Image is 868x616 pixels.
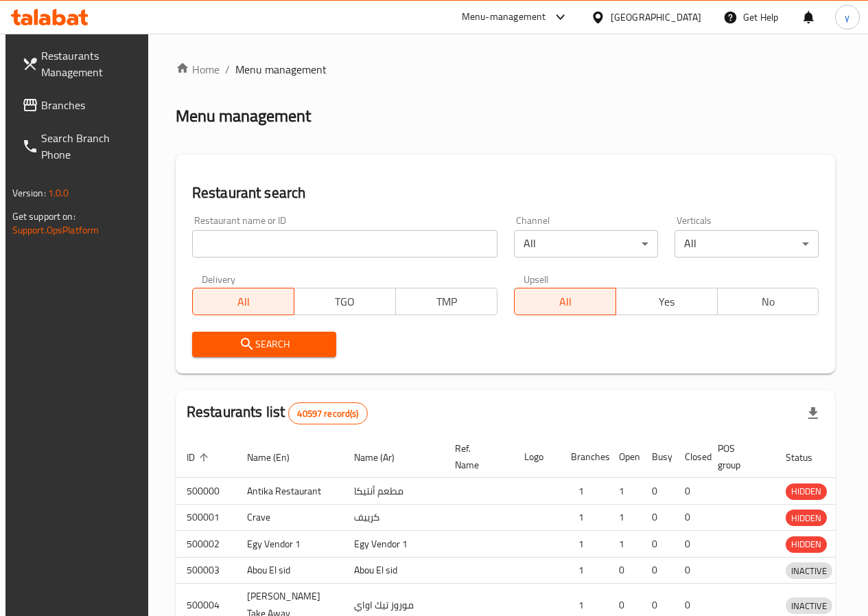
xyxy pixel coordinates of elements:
[513,436,560,478] th: Logo
[641,478,674,505] td: 0
[343,557,444,584] td: Abou El sid
[12,221,99,239] a: Support.OpsPlatform
[786,449,830,466] span: Status
[786,510,827,526] span: HIDDEN
[797,397,830,430] div: Export file
[192,288,294,315] button: All
[395,288,497,315] button: TMP
[41,97,139,113] span: Branches
[236,531,343,558] td: Egy Vendor 1
[192,230,497,258] input: Search for restaurant name or ID..
[41,47,139,80] span: Restaurants Management
[176,61,220,78] a: Home
[176,557,236,584] td: 500003
[187,402,368,424] h2: Restaurants list
[674,436,707,478] th: Closed
[343,504,444,531] td: كرييف
[236,557,343,584] td: Abou El sid
[560,504,608,531] td: 1
[608,436,641,478] th: Open
[289,407,366,420] span: 40597 record(s)
[608,504,641,531] td: 1
[198,292,289,312] span: All
[354,449,412,466] span: Name (Ar)
[674,531,707,558] td: 0
[343,531,444,558] td: Egy Vendor 1
[608,478,641,505] td: 1
[176,504,236,531] td: 500001
[176,531,236,558] td: 500002
[176,105,311,127] h2: Menu management
[786,483,827,499] span: HIDDEN
[560,531,608,558] td: 1
[11,122,150,171] a: Search Branch Phone
[611,10,701,25] div: [GEOGRAPHIC_DATA]
[723,292,814,312] span: No
[343,478,444,505] td: مطعم أنتيكا
[187,449,213,466] span: ID
[462,9,546,25] div: Menu-management
[514,288,616,315] button: All
[786,483,827,500] div: HIDDEN
[786,563,832,579] span: INACTIVE
[455,440,497,473] span: Ref. Name
[41,130,139,163] span: Search Branch Phone
[786,536,827,552] span: HIDDEN
[641,557,674,584] td: 0
[192,332,336,357] button: Search
[786,598,832,614] span: INACTIVE
[203,336,325,353] span: Search
[718,440,758,473] span: POS group
[294,288,396,315] button: TGO
[675,230,819,258] div: All
[236,478,343,505] td: Antika Restaurant
[641,531,674,558] td: 0
[674,504,707,531] td: 0
[717,288,819,315] button: No
[560,557,608,584] td: 1
[520,292,611,312] span: All
[615,288,718,315] button: Yes
[674,557,707,584] td: 0
[641,504,674,531] td: 0
[11,39,150,89] a: Restaurants Management
[786,597,832,614] div: INACTIVE
[608,557,641,584] td: 0
[608,531,641,558] td: 1
[12,207,75,225] span: Get support on:
[247,449,307,466] span: Name (En)
[235,61,327,78] span: Menu management
[288,402,367,424] div: Total records count
[514,230,658,258] div: All
[641,436,674,478] th: Busy
[622,292,712,312] span: Yes
[176,478,236,505] td: 500000
[202,274,236,284] label: Delivery
[674,478,707,505] td: 0
[401,292,492,312] span: TMP
[560,436,608,478] th: Branches
[12,184,46,202] span: Version:
[786,510,827,526] div: HIDDEN
[192,183,819,203] h2: Restaurant search
[11,89,150,122] a: Branches
[560,478,608,505] td: 1
[236,504,343,531] td: Crave
[786,562,832,579] div: INACTIVE
[48,184,69,202] span: 1.0.0
[225,61,230,78] li: /
[176,61,836,78] nav: breadcrumb
[524,274,549,284] label: Upsell
[845,10,849,25] span: y
[300,292,390,312] span: TGO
